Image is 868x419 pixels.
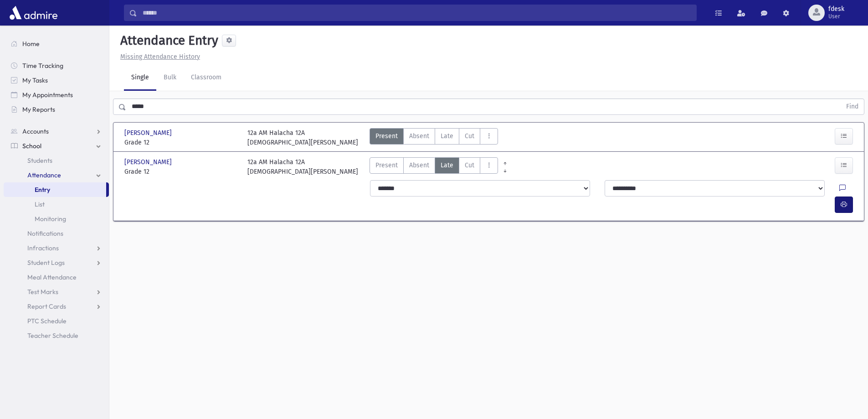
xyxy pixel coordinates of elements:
a: PTC Schedule [4,314,109,328]
span: Monitoring [35,215,66,223]
a: My Reports [4,102,109,117]
span: Present [375,160,398,170]
a: Classroom [184,65,229,91]
span: My Reports [22,105,55,114]
a: Infractions [4,241,109,255]
a: Meal Attendance [4,270,109,285]
span: [PERSON_NAME] [124,128,174,138]
span: Entry [35,186,50,194]
span: Meal Attendance [27,273,77,281]
span: Students [27,156,52,165]
a: Home [4,36,109,51]
u: Missing Attendance History [120,53,200,61]
h5: Attendance Entry [117,33,218,48]
a: Teacher Schedule [4,328,109,343]
span: Infractions [27,244,59,252]
a: Time Tracking [4,58,109,73]
span: Attendance [27,171,61,179]
a: Bulk [156,65,184,91]
a: Single [124,65,156,91]
span: Late [441,131,453,141]
span: Home [22,40,40,48]
span: Grade 12 [124,167,238,176]
a: Test Marks [4,285,109,299]
div: 12a AM Halacha 12A [DEMOGRAPHIC_DATA][PERSON_NAME] [247,157,358,176]
span: PTC Schedule [27,317,67,325]
span: User [828,13,844,20]
a: My Appointments [4,88,109,102]
span: School [22,142,41,150]
span: List [35,200,45,208]
span: Late [441,160,453,170]
a: List [4,197,109,212]
span: My Tasks [22,76,48,84]
button: Find [841,99,864,114]
div: AttTypes [370,157,498,176]
input: Search [137,5,696,21]
span: Time Tracking [22,62,63,70]
span: Accounts [22,127,49,135]
a: My Tasks [4,73,109,88]
a: Monitoring [4,212,109,226]
span: Cut [465,131,474,141]
span: Absent [409,160,429,170]
a: Report Cards [4,299,109,314]
span: My Appointments [22,91,73,99]
span: Teacher Schedule [27,331,78,340]
span: Notifications [27,229,63,238]
a: Students [4,153,109,168]
div: AttTypes [370,128,498,147]
a: Missing Attendance History [117,53,200,61]
span: Absent [409,131,429,141]
img: AdmirePro [7,4,60,22]
span: Test Marks [27,288,58,296]
span: Present [375,131,398,141]
span: Grade 12 [124,138,238,147]
span: Student Logs [27,259,65,267]
a: Accounts [4,124,109,139]
a: Entry [4,182,106,197]
span: Report Cards [27,302,66,310]
a: Student Logs [4,255,109,270]
a: School [4,139,109,153]
span: fdesk [828,5,844,13]
span: Cut [465,160,474,170]
a: Notifications [4,226,109,241]
span: [PERSON_NAME] [124,157,174,167]
a: Attendance [4,168,109,182]
div: 12a AM Halacha 12A [DEMOGRAPHIC_DATA][PERSON_NAME] [247,128,358,147]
